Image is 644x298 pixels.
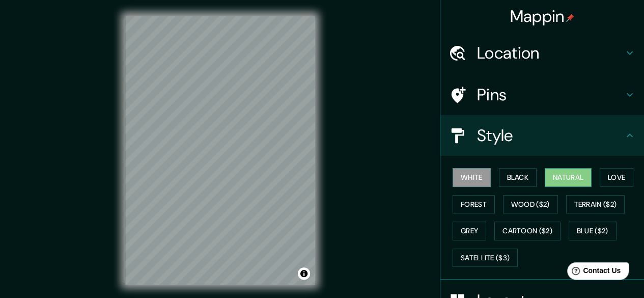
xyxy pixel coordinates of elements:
[298,267,310,280] button: Toggle attribution
[477,125,624,146] h4: Style
[499,168,537,187] button: Black
[566,14,574,22] img: pin-icon.png
[453,222,486,240] button: Grey
[453,249,518,267] button: Satellite ($3)
[569,222,617,240] button: Blue ($2)
[440,115,644,156] div: Style
[494,222,561,240] button: Cartoon ($2)
[453,195,495,214] button: Forest
[440,33,644,73] div: Location
[566,195,625,214] button: Terrain ($2)
[125,16,315,285] canvas: Map
[440,74,644,115] div: Pins
[477,43,624,63] h4: Location
[600,168,633,187] button: Love
[545,168,592,187] button: Natural
[477,85,624,105] h4: Pins
[510,6,575,26] h4: Mappin
[553,258,633,287] iframe: Help widget launcher
[453,168,491,187] button: White
[503,195,558,214] button: Wood ($2)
